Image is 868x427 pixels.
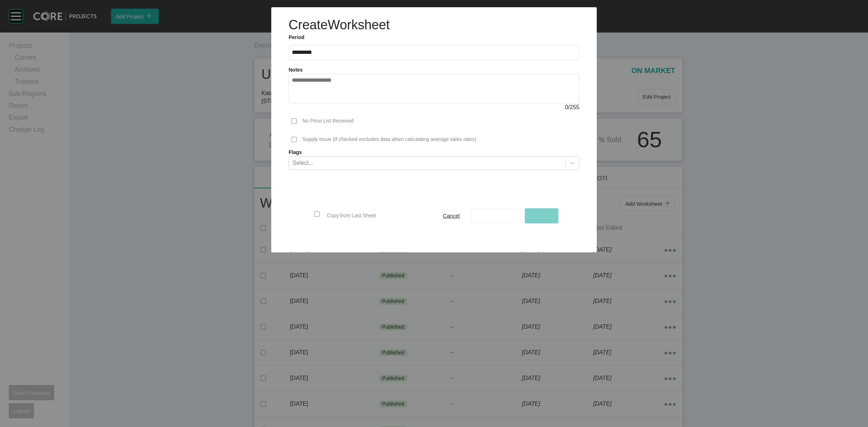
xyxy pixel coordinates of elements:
[293,159,314,167] div: Select...
[327,212,376,219] p: Copy from Last Sheet
[443,213,460,219] span: Cancel
[289,103,579,111] div: / 255
[302,136,476,143] p: Supply Issue (If checked excludes data when calculating average sales rates)
[289,149,579,156] label: Flags
[289,16,390,34] h1: Create Worksheet
[565,104,568,110] span: 0
[435,208,468,223] button: Cancel
[289,34,579,41] label: Period
[302,118,354,125] p: No Price List Received
[289,67,303,73] label: Notes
